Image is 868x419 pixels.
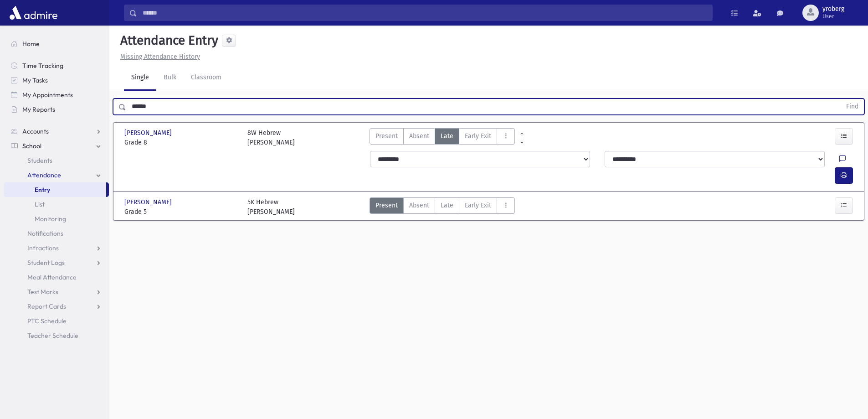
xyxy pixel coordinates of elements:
[4,212,109,226] a: Monitoring
[184,65,229,91] a: Classroom
[370,128,515,147] div: AttTypes
[27,156,52,165] span: Students
[409,131,429,141] span: Absent
[35,186,50,194] span: Entry
[4,168,109,182] a: Attendance
[4,328,109,343] a: Teacher Schedule
[124,138,238,147] span: Grade 8
[4,197,109,212] a: List
[22,62,63,70] span: Time Tracking
[7,4,60,22] img: AdmirePro
[27,171,61,179] span: Attendance
[4,88,109,102] a: My Appointments
[4,285,109,299] a: Test Marks
[124,207,238,217] span: Grade 5
[27,331,78,340] span: Teacher Schedule
[4,139,109,153] a: School
[465,201,491,210] span: Early Exit
[4,226,109,241] a: Notifications
[375,201,398,210] span: Present
[117,53,200,61] a: Missing Attendance History
[27,288,58,296] span: Test Marks
[375,131,398,141] span: Present
[22,76,48,84] span: My Tasks
[27,244,59,252] span: Infractions
[27,229,63,238] span: Notifications
[35,200,45,208] span: List
[4,102,109,117] a: My Reports
[120,53,200,61] u: Missing Attendance History
[27,273,77,281] span: Meal Attendance
[465,131,491,141] span: Early Exit
[4,314,109,328] a: PTC Schedule
[27,317,67,325] span: PTC Schedule
[124,197,174,207] span: [PERSON_NAME]
[441,131,453,141] span: Late
[137,5,712,21] input: Search
[22,127,49,135] span: Accounts
[22,40,40,48] span: Home
[409,201,429,210] span: Absent
[4,241,109,255] a: Infractions
[4,153,109,168] a: Students
[4,58,109,73] a: Time Tracking
[124,65,156,91] a: Single
[4,299,109,314] a: Report Cards
[35,215,66,223] span: Monitoring
[4,182,106,197] a: Entry
[156,65,184,91] a: Bulk
[4,270,109,285] a: Meal Attendance
[822,13,844,20] span: User
[22,105,55,114] span: My Reports
[841,99,864,114] button: Find
[22,91,73,99] span: My Appointments
[822,5,844,13] span: yroberg
[441,201,453,210] span: Late
[124,128,174,138] span: [PERSON_NAME]
[22,142,41,150] span: School
[247,197,295,217] div: 5K Hebrew [PERSON_NAME]
[4,73,109,88] a: My Tasks
[370,197,515,217] div: AttTypes
[4,124,109,139] a: Accounts
[247,128,295,147] div: 8W Hebrew [PERSON_NAME]
[4,36,109,51] a: Home
[27,259,65,267] span: Student Logs
[27,302,66,310] span: Report Cards
[4,255,109,270] a: Student Logs
[117,33,218,48] h5: Attendance Entry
